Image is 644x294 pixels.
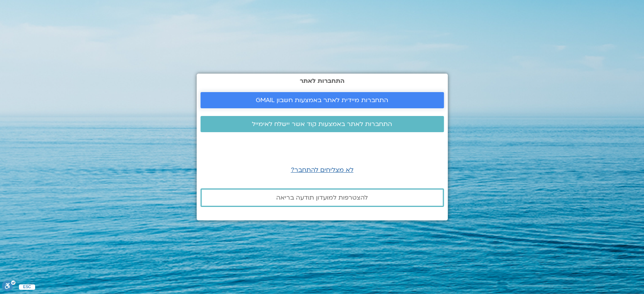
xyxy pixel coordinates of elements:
h2: התחברות לאתר [201,77,444,84]
span: התחברות לאתר באמצעות קוד אשר יישלח לאימייל [252,121,392,128]
a: להצטרפות למועדון תודעה בריאה [201,188,444,207]
span: התחברות מיידית לאתר באמצעות חשבון GMAIL [256,97,388,104]
a: התחברות מיידית לאתר באמצעות חשבון GMAIL [201,92,444,108]
span: להצטרפות למועדון תודעה בריאה [276,194,368,201]
a: התחברות לאתר באמצעות קוד אשר יישלח לאימייל [201,116,444,132]
a: לא מצליחים להתחבר? [291,166,353,174]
